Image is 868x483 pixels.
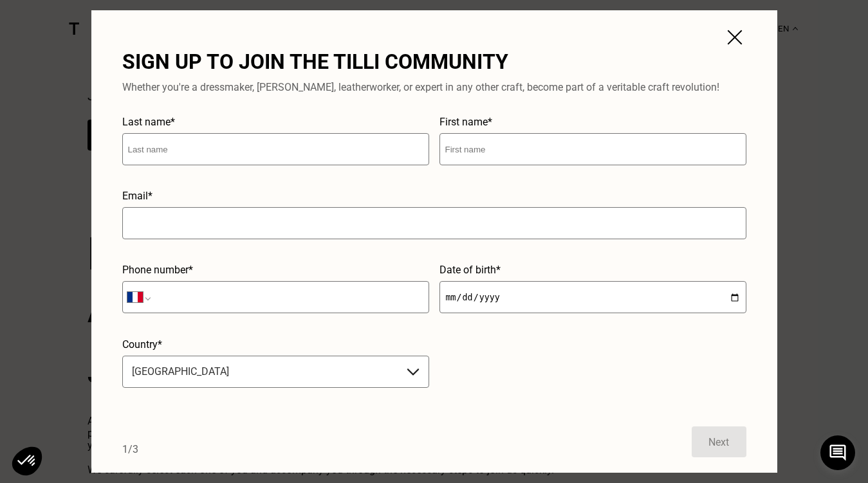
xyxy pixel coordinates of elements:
label: Country* [122,338,429,351]
img: Dropdown Arrow [405,364,421,379]
p: Whether you're a dressmaker, [PERSON_NAME], leatherworker, or expert in any other craft, become p... [122,80,746,95]
input: First name [439,133,746,165]
label: Date of birth* [439,264,746,276]
label: First name* [439,116,746,128]
img: yfpchv6kUof5kU+b2+COW3SZHf40Uof50U+b0Pyt9CfgAAAAAAAAAAQINPEo8Pimk+iwEAAAAASUVORK5CYII= [723,26,746,49]
label: Last name* [122,116,429,128]
input: Last name [122,133,429,165]
label: Email* [122,190,746,202]
p: 1/ 3 [122,442,138,457]
label: Phone number* [122,264,429,276]
h3: Sign up to join the Tilli community [122,49,685,75]
button: Next [692,426,746,457]
input: 01/01/1990 [439,281,746,313]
